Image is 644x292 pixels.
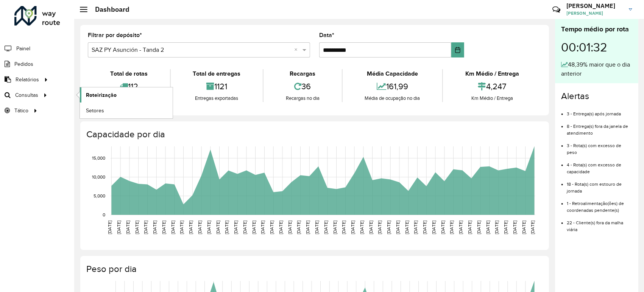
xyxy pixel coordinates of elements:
h4: Alertas [561,91,632,102]
text: [DATE] [134,221,139,234]
text: [DATE] [143,221,148,234]
div: Média de ocupação no dia [345,95,441,102]
text: [DATE] [368,221,373,234]
text: 0 [103,212,105,217]
div: Entregas exportadas [173,95,261,102]
div: 36 [265,78,340,95]
div: Recargas [265,69,340,78]
li: 1 - Retroalimentação(ões) de coordenadas pendente(s) [567,194,632,214]
text: [DATE] [251,221,256,234]
text: [DATE] [206,221,211,234]
text: [DATE] [161,221,166,234]
span: Clear all [294,45,301,54]
div: 112 [90,78,168,95]
text: [DATE] [530,221,535,234]
text: [DATE] [242,221,247,234]
div: 4,247 [445,78,540,95]
span: Setores [86,107,104,115]
div: Km Médio / Entrega [445,95,540,102]
h4: Capacidade por dia [86,129,541,140]
div: 00:01:32 [561,34,632,60]
span: Roteirização [86,91,117,99]
text: [DATE] [296,221,301,234]
h4: Peso por dia [86,264,541,275]
text: [DATE] [215,221,220,234]
text: [DATE] [188,221,193,234]
label: Filtrar por depósito [88,31,142,40]
li: 3 - Entrega(s) após jornada [567,105,632,117]
text: [DATE] [359,221,364,234]
text: [DATE] [260,221,265,234]
text: [DATE] [440,221,445,234]
text: [DATE] [179,221,184,234]
text: [DATE] [395,221,400,234]
text: [DATE] [485,221,490,234]
text: 15,000 [92,155,105,160]
text: [DATE] [476,221,481,234]
text: [DATE] [323,221,328,234]
text: [DATE] [269,221,274,234]
div: 161,99 [345,78,441,95]
text: 5,000 [94,193,105,198]
text: [DATE] [233,221,238,234]
a: Roteirização [80,87,173,103]
text: [DATE] [503,221,508,234]
text: [DATE] [404,221,409,234]
span: [PERSON_NAME] [566,10,623,17]
text: [DATE] [287,221,292,234]
div: Total de entregas [173,69,261,78]
text: [DATE] [350,221,355,234]
li: 4 - Rota(s) com excesso de capacidade [567,156,632,175]
text: [DATE] [314,221,319,234]
span: Pedidos [14,60,33,68]
text: [DATE] [278,221,283,234]
text: [DATE] [224,221,229,234]
text: [DATE] [125,221,130,234]
text: [DATE] [197,221,202,234]
text: [DATE] [341,221,346,234]
h2: Dashboard [87,5,129,14]
a: Setores [80,103,173,118]
li: 8 - Entrega(s) fora da janela de atendimento [567,117,632,137]
label: Data [319,31,334,40]
div: Média Capacidade [345,69,441,78]
text: [DATE] [413,221,418,234]
div: Tempo médio por rota [561,24,632,34]
span: Painel [16,45,30,53]
div: 1121 [173,78,261,95]
text: [DATE] [512,221,517,234]
text: [DATE] [152,221,157,234]
text: [DATE] [107,221,112,234]
div: Recargas no dia [265,95,340,102]
a: Contato Rápido [548,2,564,18]
text: [DATE] [521,221,526,234]
text: [DATE] [449,221,454,234]
text: [DATE] [332,221,337,234]
text: [DATE] [386,221,391,234]
div: Km Médio / Entrega [445,69,540,78]
h3: [PERSON_NAME] [566,2,623,9]
div: Total de rotas [90,69,168,78]
text: 10,000 [92,174,105,179]
text: [DATE] [377,221,382,234]
text: [DATE] [458,221,463,234]
text: [DATE] [170,221,175,234]
text: [DATE] [305,221,310,234]
text: [DATE] [116,221,121,234]
button: Choose Date [451,42,464,57]
text: [DATE] [467,221,472,234]
text: [DATE] [494,221,499,234]
li: 22 - Cliente(s) fora da malha viária [567,214,632,233]
div: 48,39% maior que o dia anterior [561,60,632,78]
span: Consultas [15,91,38,99]
text: [DATE] [422,221,427,234]
li: 18 - Rota(s) com estouro de jornada [567,175,632,194]
li: 3 - Rota(s) com excesso de peso [567,137,632,156]
span: Tático [14,107,28,115]
span: Relatórios [16,76,39,84]
text: [DATE] [431,221,436,234]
